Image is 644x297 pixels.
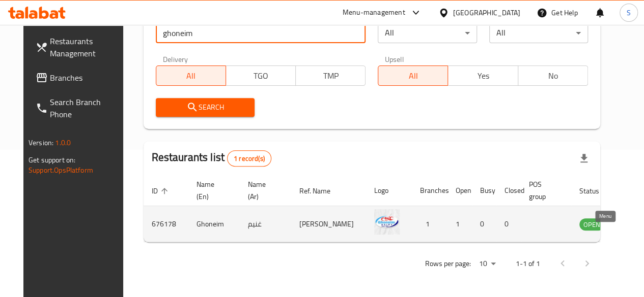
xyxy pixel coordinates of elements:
[152,150,271,167] h2: Restaurants list
[144,206,188,242] td: 676178
[412,206,447,242] td: 1
[228,154,271,163] span: 1 record(s)
[453,7,520,18] div: [GEOGRAPHIC_DATA]
[522,69,584,83] span: No
[378,23,477,43] div: All
[29,136,53,149] span: Version:
[516,257,540,270] p: 1-1 of 1
[55,136,71,149] span: 1.0.0
[27,29,131,65] a: Restaurants Management
[529,178,559,203] span: POS group
[240,206,291,242] td: غنيم
[50,35,123,59] span: Restaurants Management
[27,65,131,90] a: Branches
[160,69,222,83] span: All
[299,185,344,197] span: Ref. Name
[300,69,361,83] span: TMP
[579,219,604,230] span: OPEN
[518,65,588,86] button: No
[472,175,496,206] th: Busy
[156,65,226,86] button: All
[447,65,518,86] button: Yes
[226,65,296,86] button: TGO
[425,257,471,270] p: Rows per page:
[366,175,412,206] th: Logo
[475,256,499,272] div: Rows per page:
[627,7,631,18] span: S
[452,69,514,83] span: Yes
[197,178,228,203] span: Name (En)
[447,206,472,242] td: 1
[572,146,596,171] div: Export file
[152,185,171,197] span: ID
[27,90,131,126] a: Search Branch Phone
[156,98,255,117] button: Search
[496,175,521,206] th: Closed
[188,206,240,242] td: Ghoneim
[579,218,604,230] div: OPEN
[163,55,188,62] label: Delivery
[156,23,366,43] input: Search for restaurant name or ID..
[50,96,123,120] span: Search Branch Phone
[374,209,400,235] img: Ghoneim
[472,206,496,242] td: 0
[385,55,404,62] label: Upsell
[164,101,246,114] span: Search
[489,23,588,43] div: All
[29,153,75,167] span: Get support on:
[29,163,93,177] a: Support.OpsPlatform
[378,65,448,86] button: All
[248,178,279,203] span: Name (Ar)
[382,69,444,83] span: All
[230,69,292,83] span: TGO
[227,150,271,167] div: Total records count
[579,185,612,197] span: Status
[50,72,123,84] span: Branches
[291,206,366,242] td: [PERSON_NAME]
[412,175,447,206] th: Branches
[447,175,472,206] th: Open
[343,7,405,19] div: Menu-management
[295,65,366,86] button: TMP
[496,206,521,242] td: 0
